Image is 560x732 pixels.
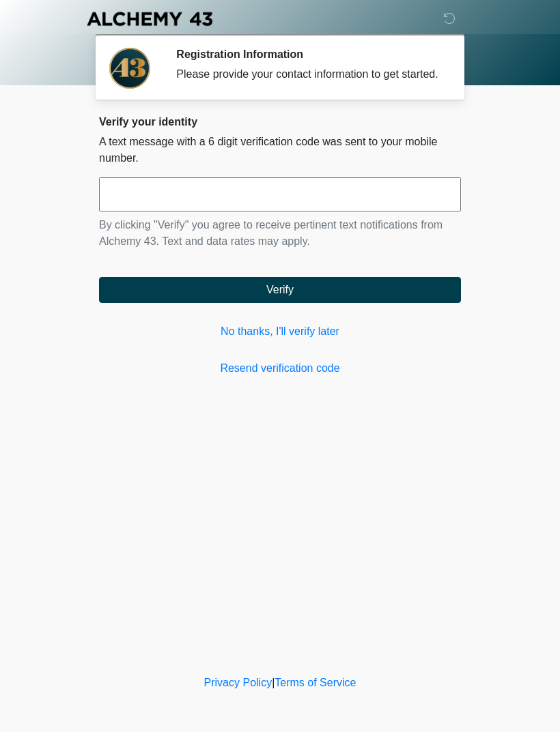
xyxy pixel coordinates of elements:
[275,677,356,688] a: Terms of Service
[99,360,461,377] a: Resend verification code
[204,677,272,688] a: Privacy Policy
[272,677,275,688] a: |
[85,10,214,27] img: Alchemy 43 Logo
[176,48,440,61] h2: Registration Information
[109,48,150,89] img: Agent Avatar
[176,66,440,83] div: Please provide your contact information to get started.
[99,217,461,250] p: By clicking "Verify" you agree to receive pertinent text notifications from Alchemy 43. Text and ...
[99,323,461,340] a: No thanks, I'll verify later
[99,115,461,128] h2: Verify your identity
[99,277,461,303] button: Verify
[99,134,461,166] p: A text message with a 6 digit verification code was sent to your mobile number.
